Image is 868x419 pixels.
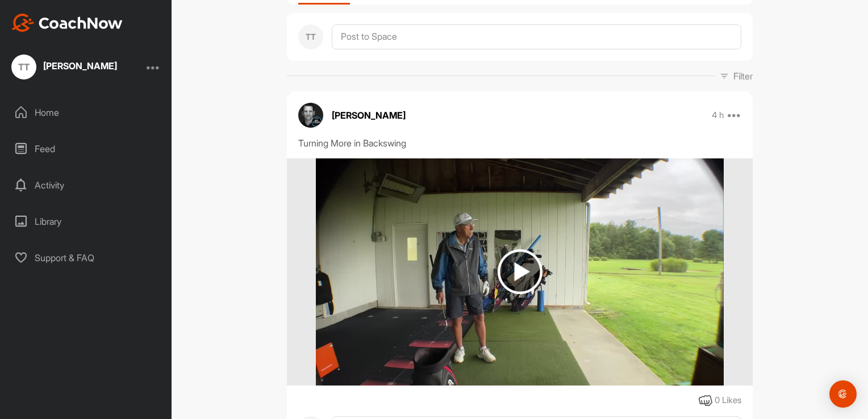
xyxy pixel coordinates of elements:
[298,136,741,150] div: Turning More in Backswing
[6,244,166,272] div: Support & FAQ
[6,135,166,163] div: Feed
[715,394,741,407] div: 0 Likes
[43,61,117,70] div: [PERSON_NAME]
[11,55,36,79] div: TT
[298,24,323,49] div: TT
[298,103,323,128] img: avatar
[733,69,753,83] p: Filter
[6,207,166,236] div: Library
[498,249,542,294] img: play
[712,110,724,121] p: 4 h
[11,14,123,32] img: CoachNow
[316,158,723,386] img: media
[332,108,406,122] p: [PERSON_NAME]
[829,380,857,408] div: Open Intercom Messenger
[6,98,166,127] div: Home
[6,171,166,199] div: Activity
